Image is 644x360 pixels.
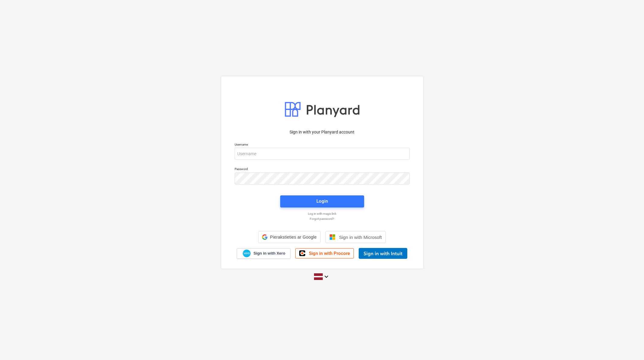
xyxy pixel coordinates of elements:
span: Sign in with Procore [309,251,350,256]
span: Sign in with Xero [253,251,285,256]
input: Username [235,148,410,160]
p: Password [235,167,410,172]
span: Sign in with Microsoft [339,235,382,240]
i: keyboard_arrow_down [323,273,330,280]
p: Sign in with your Planyard account [235,129,410,135]
button: Login [280,195,364,207]
div: Pierakstieties ar Google [258,231,321,243]
p: Username [235,143,410,148]
img: Xero logo [243,249,251,258]
a: Sign in with Xero [237,248,290,259]
a: Sign in with Procore [295,248,354,259]
a: Forgot password? [232,217,413,221]
img: Microsoft logo [329,234,335,240]
a: Log in with magic link [232,212,413,216]
span: Pierakstieties ar Google [270,235,317,239]
div: Login [316,197,328,205]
